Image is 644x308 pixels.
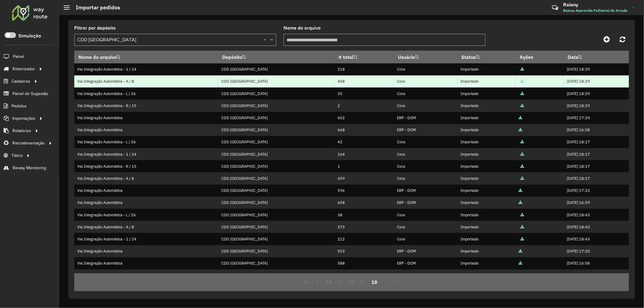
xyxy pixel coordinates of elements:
[457,75,515,87] td: Importado
[218,172,335,184] td: CDD [GEOGRAPHIC_DATA]
[564,124,629,136] td: [DATE] 16:58
[564,197,629,209] td: [DATE] 16:59
[74,75,218,87] td: Via Integração Automática - A / 8
[218,185,335,197] td: CDD [GEOGRAPHIC_DATA]
[457,209,515,221] td: Importado
[74,209,218,221] td: Via Integração Automática - L / 26
[335,112,394,124] td: 602
[335,136,394,148] td: 42
[74,221,218,233] td: Via Integração Automática - A / 8
[74,257,218,269] td: Via Integração Automática
[346,276,357,288] button: 16
[394,112,457,124] td: ERP - DOM
[335,148,394,160] td: 164
[394,185,457,197] td: ERP - DOM
[74,172,218,184] td: Via Integração Automática - A / 8
[564,148,629,160] td: [DATE] 18:17
[564,257,629,269] td: [DATE] 16:58
[335,51,394,63] th: # total
[564,75,629,87] td: [DATE] 18:29
[218,112,335,124] td: CDD [GEOGRAPHIC_DATA]
[18,32,41,40] label: Simulação
[264,36,269,43] span: Clear all
[394,124,457,136] td: ERP - DOM
[335,160,394,172] td: 1
[564,172,629,184] td: [DATE] 18:17
[335,185,394,197] td: 596
[457,160,515,172] td: Importado
[457,221,515,233] td: Importado
[457,124,515,136] td: Importado
[457,245,515,257] td: Importado
[457,197,515,209] td: Importado
[13,53,24,60] span: Painel
[521,237,524,242] a: Arquivo completo
[218,209,335,221] td: CDD [GEOGRAPHIC_DATA]
[335,87,394,100] td: 35
[457,257,515,269] td: Importado
[564,221,629,233] td: [DATE] 18:43
[457,233,515,245] td: Importado
[335,221,394,233] td: 373
[74,245,218,257] td: Via Integração Automática
[218,148,335,160] td: CDD [GEOGRAPHIC_DATA]
[564,63,629,75] td: [DATE] 18:29
[457,87,515,100] td: Importado
[335,172,394,184] td: 459
[74,124,218,136] td: Via Integração Automática
[335,100,394,112] td: 2
[74,233,218,245] td: Via Integração Automática - 1 / 24
[521,164,524,169] a: Arquivo completo
[521,139,524,144] a: Arquivo completo
[521,212,524,218] a: Arquivo completo
[564,160,629,172] td: [DATE] 18:17
[563,8,627,13] span: Raiany Aparecida Folhiarini de Arruda
[218,51,335,63] th: Depósito
[11,103,27,109] span: Pedidos
[218,197,335,209] td: CDD [GEOGRAPHIC_DATA]
[394,233,457,245] td: Cora
[11,78,30,84] span: Cadastros
[563,2,627,8] h3: Raiany
[74,148,218,160] td: Via Integração Automática - 1 / 24
[74,112,218,124] td: Via Integração Automática
[218,221,335,233] td: CDD [GEOGRAPHIC_DATA]
[564,87,629,100] td: [DATE] 18:29
[12,128,31,134] span: Relatórios
[394,197,457,209] td: ERP - DOM
[521,224,524,230] a: Arquivo completo
[394,257,457,269] td: ERP - DOM
[70,4,120,11] h2: Importar pedidos
[457,136,515,148] td: Importado
[515,51,563,63] th: Ações
[218,257,335,269] td: CDD [GEOGRAPHIC_DATA]
[564,233,629,245] td: [DATE] 18:43
[74,24,116,32] label: Filtrar por depósito
[11,152,23,159] span: Tático
[335,75,394,87] td: 408
[74,160,218,172] td: Via Integração Automática - R / 15
[218,63,335,75] td: CDD [GEOGRAPHIC_DATA]
[521,67,524,72] a: Arquivo completo
[218,160,335,172] td: CDD [GEOGRAPHIC_DATA]
[519,115,522,120] a: Arquivo completo
[12,90,48,97] span: Painel de Sugestão
[394,209,457,221] td: Cora
[335,209,394,221] td: 38
[549,1,562,14] a: Contato Rápido
[564,136,629,148] td: [DATE] 18:17
[394,172,457,184] td: Cora
[394,87,457,100] td: Cora
[394,51,457,63] th: Usuário
[457,185,515,197] td: Importado
[394,63,457,75] td: Cora
[457,112,515,124] td: Importado
[335,197,394,209] td: 658
[74,51,218,63] th: Nome do arquivo
[369,276,380,288] button: 18
[12,140,45,146] span: Retroalimentação
[457,51,515,63] th: Status
[300,276,312,288] button: First Page
[218,75,335,87] td: CDD [GEOGRAPHIC_DATA]
[521,91,524,96] a: Arquivo completo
